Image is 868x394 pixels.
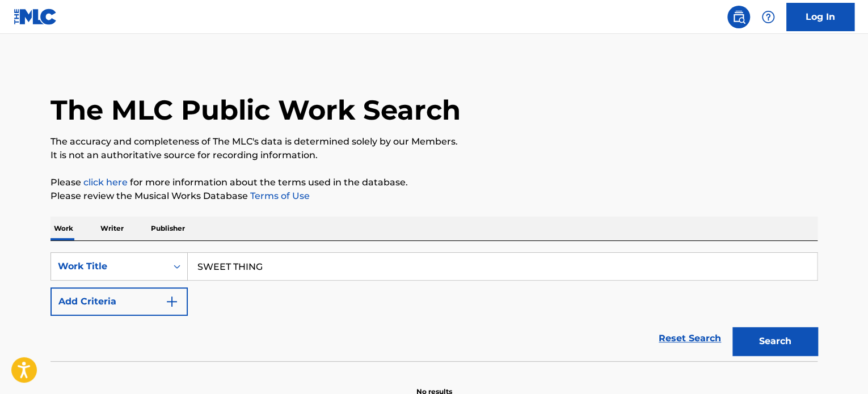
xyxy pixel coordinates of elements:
div: Help [757,6,779,28]
img: 9d2ae6d4665cec9f34b9.svg [165,295,179,308]
iframe: Chat Widget [811,340,868,394]
img: search [732,10,745,24]
a: Log In [786,3,854,31]
div: Work Title [58,260,160,273]
p: Work [50,217,77,240]
h1: The MLC Public Work Search [50,93,461,127]
a: Public Search [727,6,750,28]
button: Add Criteria [50,287,188,316]
a: Terms of Use [248,190,310,201]
img: help [761,10,775,24]
p: Please review the Musical Works Database [50,189,818,203]
img: MLC Logo [14,9,57,25]
p: The accuracy and completeness of The MLC's data is determined solely by our Members. [50,135,818,149]
p: Writer [97,217,127,240]
p: Publisher [148,217,188,240]
p: It is not an authoritative source for recording information. [50,149,818,162]
p: Please for more information about the terms used in the database. [50,176,818,189]
a: click here [83,177,128,188]
form: Search Form [50,252,818,361]
a: Reset Search [653,326,727,351]
button: Search [732,327,818,355]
